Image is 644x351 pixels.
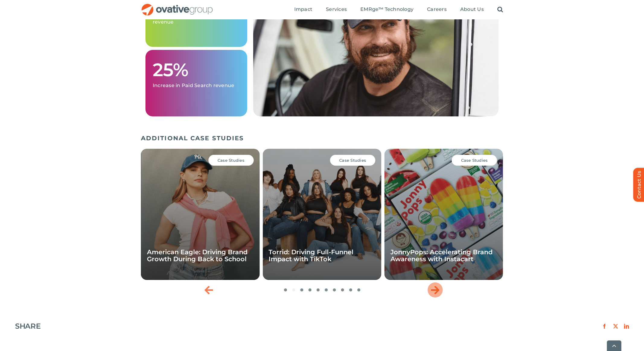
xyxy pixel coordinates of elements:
[15,322,40,330] h4: SHARE
[333,288,336,291] span: Go to slide 7
[153,13,219,25] span: ncrease in Holistic Search revenue
[326,6,347,13] a: Services
[153,83,234,88] span: Increase in Paid Search revenue
[360,6,413,13] a: EMRge™ Technology
[384,149,503,280] div: 4 / 10
[360,6,413,12] span: EMRge™ Technology
[284,288,287,291] span: Go to slide 1
[201,282,216,297] div: Previous slide
[349,288,352,291] span: Go to slide 9
[428,282,443,297] div: Next slide
[317,288,320,291] span: Go to slide 5
[263,149,381,280] div: 3 / 10
[391,248,493,263] a: JonnyPops: Accelerating Brand Awareness with Instacart
[294,6,312,12] span: Impact
[269,248,353,263] a: Torrid: Driving Full-Funnel Impact with TikTok
[292,288,295,291] span: Go to slide 2
[141,3,213,9] a: OG_Full_horizontal_RGB
[341,288,344,291] span: Go to slide 8
[147,248,247,263] a: American Eagle: Driving Brand Growth During Back to School
[300,288,303,291] span: Go to slide 3
[153,60,240,80] h1: 25%
[460,6,484,12] span: About Us
[460,6,484,13] a: About Us
[326,6,347,12] span: Services
[357,288,360,291] span: Go to slide 10
[294,6,312,13] a: Impact
[427,6,447,12] span: Careers
[141,149,260,280] div: 2 / 10
[141,135,503,142] h5: ADDITIONAL CASE STUDIES
[497,6,503,13] a: Search
[427,6,447,13] a: Careers
[308,288,311,291] span: Go to slide 4
[325,288,328,291] span: Go to slide 6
